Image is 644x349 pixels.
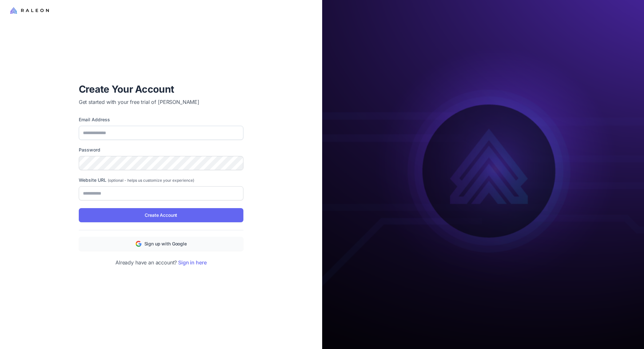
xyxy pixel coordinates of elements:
p: Already have an account? [79,259,243,266]
span: (optional - helps us customize your experience) [108,178,194,183]
label: Email Address [79,116,243,123]
p: Get started with your free trial of [PERSON_NAME] [79,98,243,106]
a: Sign in here [178,259,206,266]
button: Sign up with Google [79,237,243,251]
label: Website URL [79,177,243,184]
span: Create Account [145,212,177,219]
label: Password [79,146,243,153]
button: Create Account [79,208,243,222]
h1: Create Your Account [79,83,243,96]
span: Sign up with Google [144,240,187,247]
